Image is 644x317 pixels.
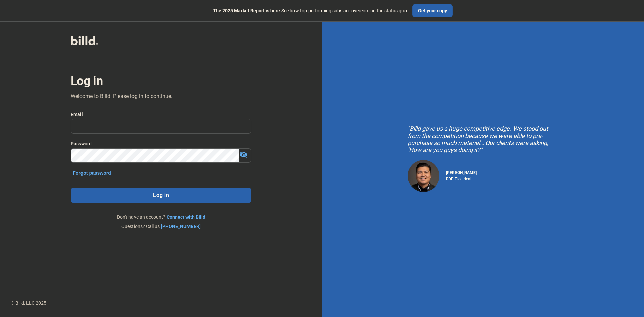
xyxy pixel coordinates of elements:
[161,223,201,230] a: [PHONE_NUMBER]
[167,214,205,220] a: Connect with Billd
[71,140,251,147] div: Password
[213,8,281,13] span: The 2025 Market Report is here:
[71,188,251,203] button: Log in
[71,169,113,177] button: Forgot password
[71,92,172,100] div: Welcome to Billd! Please log in to continue.
[239,151,248,159] mat-icon: visibility_off
[408,125,558,153] div: "Billd gave us a huge competitive edge. We stood out from the competition because we were able to...
[213,7,408,14] div: See how top-performing subs are overcoming the status quo.
[71,214,251,220] div: Don't have an account?
[71,73,103,88] div: Log in
[412,4,453,17] button: Get your copy
[71,111,251,118] div: Email
[446,175,477,181] div: RDP Electrical
[408,160,439,192] img: Raul Pacheco
[446,170,477,175] span: [PERSON_NAME]
[71,223,251,230] div: Questions? Call us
